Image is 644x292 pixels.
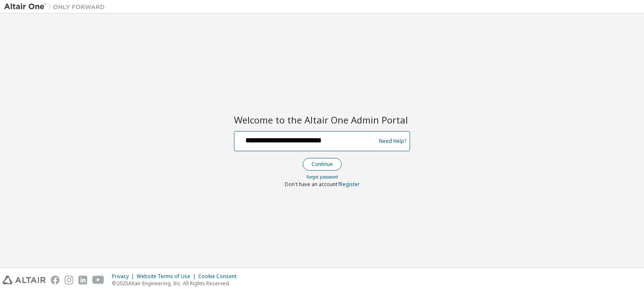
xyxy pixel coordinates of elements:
img: linkedin.svg [78,276,87,284]
img: youtube.svg [92,276,104,284]
div: Privacy [112,273,137,280]
div: Cookie Consent [198,273,241,280]
img: Altair One [4,3,109,11]
h2: Welcome to the Altair One Admin Portal [234,114,410,126]
a: Register [340,181,360,188]
a: Forgot password [306,174,338,180]
img: facebook.svg [51,276,60,284]
div: Website Terms of Use [137,273,198,280]
span: Don't have an account? [285,181,340,188]
button: Continue [303,158,342,171]
p: © 2025 Altair Engineering, Inc. All Rights Reserved. [112,280,241,287]
img: altair_logo.svg [3,276,46,284]
img: instagram.svg [65,276,73,284]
